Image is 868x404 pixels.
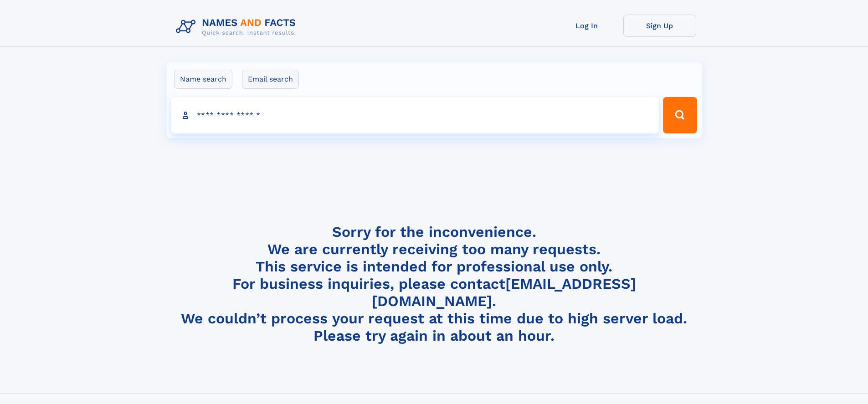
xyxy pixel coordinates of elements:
[663,97,697,133] button: Search Button
[174,70,232,89] label: Name search
[623,15,696,37] a: Sign Up
[550,15,623,37] a: Log In
[172,15,303,39] img: Logo Names and Facts
[242,70,299,89] label: Email search
[171,97,659,133] input: search input
[372,275,636,310] a: [EMAIL_ADDRESS][DOMAIN_NAME]
[172,223,696,345] h4: Sorry for the inconvenience. We are currently receiving too many requests. This service is intend...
